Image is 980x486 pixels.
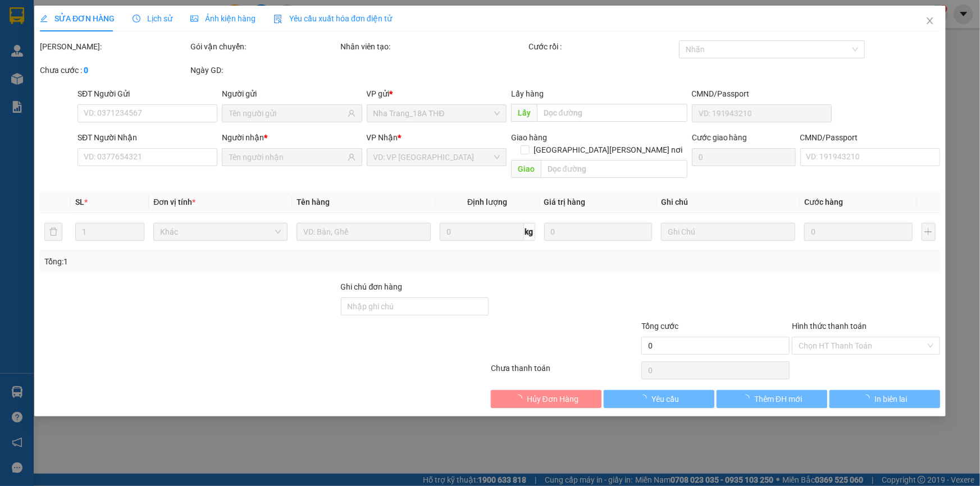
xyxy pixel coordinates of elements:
input: 0 [544,223,653,241]
input: VD: Bàn, Ghế [297,223,431,241]
span: Yêu cầu xuất hóa đơn điện tử [274,14,392,23]
span: SỬA ĐƠN HÀNG [40,14,115,23]
input: 0 [804,223,913,241]
label: Cước giao hàng [692,133,747,142]
span: In biên lai [875,393,908,405]
input: VD: 191943210 [692,104,832,122]
span: Giao hàng [511,133,547,142]
input: Dọc đường [537,104,687,122]
span: Nha Trang_18A THĐ [373,105,500,122]
img: icon [274,15,282,24]
button: In biên lai [829,390,940,408]
div: Người gửi [222,88,362,100]
button: Hủy Đơn Hàng [491,390,602,408]
span: clock-circle [133,15,140,22]
div: Cước rồi : [528,40,677,53]
span: Thêm ĐH mới [754,393,802,405]
span: [GEOGRAPHIC_DATA][PERSON_NAME] nơi [530,144,687,156]
span: loading [514,395,527,402]
input: Tên người nhận [229,151,345,163]
span: user [348,153,355,161]
input: Cước giao hàng [692,148,796,166]
input: Ghi chú đơn hàng [341,297,489,315]
span: Đơn vị tính [153,198,195,207]
span: Tên hàng [297,198,330,207]
span: SL [75,198,84,207]
div: Người nhận [222,131,362,144]
span: loading [742,395,754,402]
span: loading [639,395,651,402]
label: Ghi chú đơn hàng [341,282,403,291]
span: loading [863,395,875,402]
span: Giá trị hàng [544,198,586,207]
button: Close [914,6,946,37]
div: Ngày GD: [190,64,339,76]
span: Ảnh kiện hàng [190,14,256,23]
button: plus [922,223,936,241]
span: Tổng cước [641,322,678,331]
span: Lịch sử [133,14,172,23]
th: Ghi chú [657,191,800,213]
div: CMND/Passport [692,88,832,100]
div: VP gửi [367,88,507,100]
span: user [348,109,355,117]
span: Cước hàng [804,198,843,207]
div: SĐT Người Nhận [78,131,217,144]
div: Gói vận chuyển: [190,40,339,53]
label: Hình thức thanh toán [792,322,867,331]
span: Lấy hàng [511,89,544,98]
button: Thêm ĐH mới [717,390,827,408]
input: Dọc đường [541,160,687,178]
div: Chưa cước : [40,64,188,76]
span: Hủy Đơn Hàng [527,393,578,405]
div: Nhân viên tạo: [341,40,527,53]
span: Khác [160,223,281,240]
span: Giao [511,160,541,178]
input: Ghi Chú [661,223,795,241]
span: picture [190,15,198,22]
div: SĐT Người Gửi [78,88,217,100]
span: Lấy [511,104,537,122]
b: 0 [84,66,88,75]
span: Yêu cầu [651,393,679,405]
button: Yêu cầu [604,390,714,408]
span: close [926,16,935,25]
span: edit [40,15,48,22]
button: delete [44,223,62,241]
span: Định lượng [467,198,507,207]
div: Chưa thanh toán [490,362,641,382]
div: [PERSON_NAME]: [40,40,188,53]
div: Tổng: 1 [44,255,379,268]
input: Tên người gửi [229,107,345,120]
span: VP Nhận [367,133,398,142]
span: kg [524,223,535,241]
div: CMND/Passport [800,131,940,144]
